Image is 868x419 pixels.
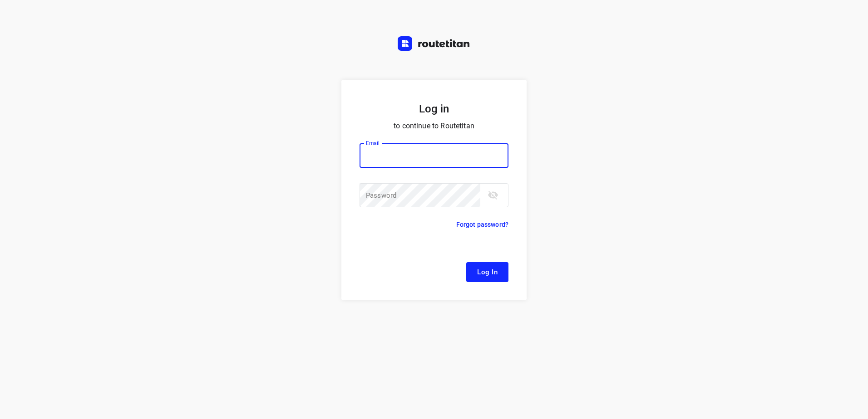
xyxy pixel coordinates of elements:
[398,36,470,51] img: Routetitan
[484,186,502,204] button: toggle password visibility
[456,219,508,230] p: Forgot password?
[360,102,508,116] h5: Log in
[477,266,498,278] span: Log In
[360,120,508,132] p: to continue to Routetitan
[466,262,508,282] button: Log In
